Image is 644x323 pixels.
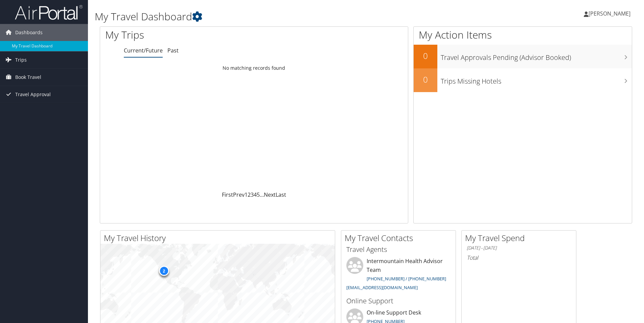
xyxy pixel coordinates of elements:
[467,254,571,261] h6: Total
[15,24,43,41] span: Dashboards
[15,4,83,20] img: airportal-logo.png
[167,47,179,54] a: Past
[414,45,632,68] a: 0Travel Approvals Pending (Advisor Booked)
[100,62,408,74] td: No matching records found
[414,50,437,62] h2: 0
[260,191,264,198] span: …
[346,245,451,254] h3: Travel Agents
[248,191,251,198] a: 2
[257,191,260,198] a: 5
[467,245,571,251] h6: [DATE] - [DATE]
[105,28,275,42] h1: My Trips
[414,68,632,92] a: 0Trips Missing Hotels
[414,28,632,42] h1: My Action Items
[346,296,451,306] h3: Online Support
[264,191,276,198] a: Next
[159,266,169,276] div: 2
[441,73,632,86] h3: Trips Missing Hotels
[124,47,163,54] a: Current/Future
[222,191,233,198] a: First
[343,257,454,293] li: Intermountain Health Advisor Team
[465,232,576,244] h2: My Travel Spend
[414,74,437,85] h2: 0
[346,284,418,290] a: [EMAIL_ADDRESS][DOMAIN_NAME]
[276,191,286,198] a: Last
[251,191,254,198] a: 3
[15,69,41,86] span: Book Travel
[441,49,632,62] h3: Travel Approvals Pending (Advisor Booked)
[15,51,27,68] span: Trips
[104,232,335,244] h2: My Travel History
[367,276,446,282] a: [PHONE_NUMBER] / [PHONE_NUMBER]
[254,191,257,198] a: 4
[233,191,245,198] a: Prev
[245,191,248,198] a: 1
[95,9,456,24] h1: My Travel Dashboard
[345,232,456,244] h2: My Travel Contacts
[589,10,630,17] span: [PERSON_NAME]
[15,86,51,103] span: Travel Approval
[584,3,637,24] a: [PERSON_NAME]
